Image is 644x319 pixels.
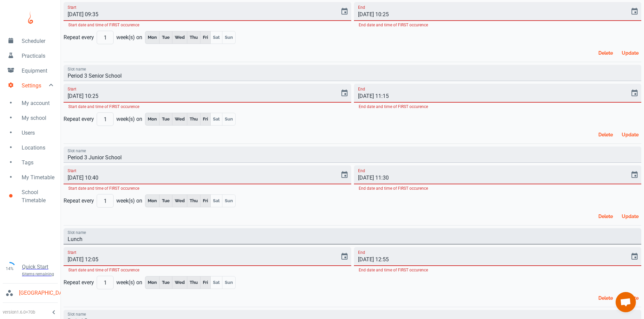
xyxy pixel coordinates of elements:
label: Slot name [68,230,86,235]
button: Wed [172,31,187,44]
button: Sun [222,31,236,44]
button: Choose date, selected date is Jan 1, 2022 [338,168,351,182]
button: Fri [200,194,211,207]
button: Fri [200,276,211,289]
label: End [358,249,365,255]
button: Delete [595,210,616,222]
button: Tue [160,113,172,126]
label: Start [68,249,76,255]
button: Tue [160,194,172,207]
button: Mon [145,276,160,289]
input: dd/mm/yy hh:mm [64,84,335,103]
button: Update [619,210,641,222]
button: Mon [145,113,160,126]
p: Start date and time of FIRST occurence [68,22,347,28]
label: End [358,86,365,92]
label: Start [68,86,76,92]
div: Repeat every week(s) on [61,28,236,44]
button: Wed [172,113,187,126]
button: Choose date, selected date is Jan 1, 2022 [628,5,641,18]
button: Wed [172,276,187,289]
button: Thu [187,31,200,44]
input: dd/mm/yy hh:mm [354,84,625,103]
div: Repeat every week(s) on [61,273,236,289]
button: Choose date, selected date is Jan 1, 2022 [338,86,351,100]
button: Delete [595,47,616,59]
button: Tue [160,31,172,44]
button: Delete [595,292,616,304]
label: Start [68,168,76,174]
button: Update [619,292,641,304]
input: dd/mm/yy hh:mm [354,2,625,21]
button: Update [619,129,641,141]
input: dd/mm/yy hh:mm [64,2,335,21]
button: Wed [172,194,187,207]
div: Repeat every week(s) on [61,191,236,208]
a: Open chat [616,292,636,312]
button: Fri [200,113,211,126]
button: Choose date, selected date is Jan 1, 2022 [628,86,641,100]
button: Update [619,47,641,59]
label: End [358,168,365,174]
button: Mon [145,31,160,44]
button: Thu [187,194,200,207]
p: Start date and time of FIRST occurence [68,267,347,273]
label: Slot name [68,66,86,72]
button: Sat [210,276,222,289]
p: End date and time of FIRST occurence [359,267,637,273]
button: Sun [222,276,236,289]
input: dd/mm/yy hh:mm [64,247,335,266]
button: Fri [200,31,211,44]
input: dd/mm/yy hh:mm [64,165,335,184]
button: Sat [210,31,222,44]
button: Choose date, selected date is Jan 1, 2022 [628,168,641,182]
p: End date and time of FIRST occurence [359,104,637,110]
label: Start [68,4,76,10]
button: Delete [595,129,616,141]
button: Choose date, selected date is Jan 1, 2022 [338,5,351,18]
button: Thu [187,113,200,126]
input: dd/mm/yy hh:mm [354,165,625,184]
button: Choose date, selected date is Jan 1, 2022 [338,250,351,263]
button: Sun [222,194,236,207]
button: Sat [210,194,222,207]
button: Mon [145,194,160,207]
p: End date and time of FIRST occurence [359,22,637,28]
button: Thu [187,276,200,289]
input: dd/mm/yy hh:mm [354,247,625,266]
p: Start date and time of FIRST occurence [68,185,347,191]
p: End date and time of FIRST occurence [359,185,637,191]
button: Sat [210,113,222,126]
label: Slot name [68,311,86,317]
button: Sun [222,113,236,126]
p: Start date and time of FIRST occurence [68,104,347,110]
label: Slot name [68,148,86,154]
button: Choose date, selected date is Jan 1, 2022 [628,250,641,263]
div: Repeat every week(s) on [61,110,236,126]
label: End [358,4,365,10]
button: Tue [160,276,172,289]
